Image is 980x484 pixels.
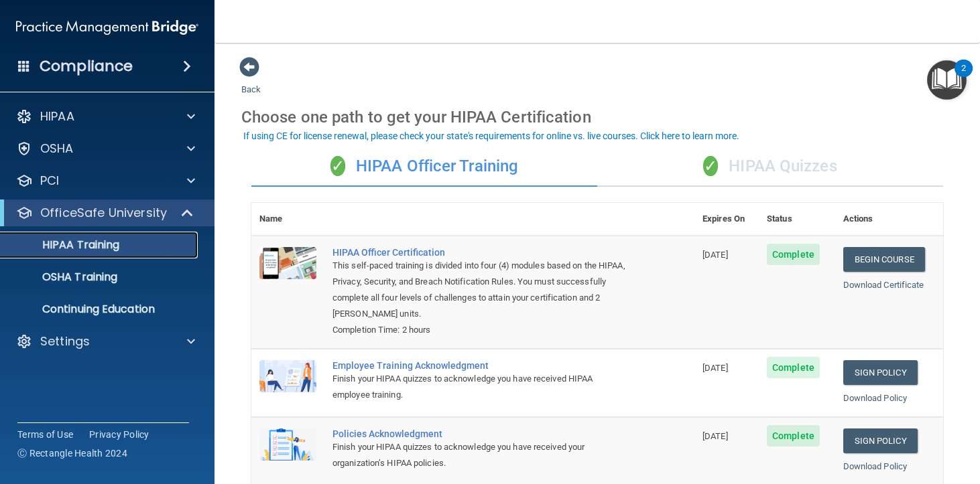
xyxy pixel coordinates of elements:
th: Actions [835,203,943,236]
a: Sign Policy [843,360,918,385]
a: Begin Course [843,247,925,272]
p: HIPAA Training [9,238,119,252]
a: Back [241,68,261,94]
p: Continuing Education [9,303,192,316]
p: Settings [40,333,90,349]
a: Download Policy [843,461,908,471]
span: Complete [767,244,820,265]
div: If using CE for license renewal, please check your state's requirements for online vs. live cours... [243,131,739,141]
button: If using CE for license renewal, please check your state's requirements for online vs. live cours... [241,129,741,143]
a: Download Certificate [843,280,924,290]
a: Privacy Policy [89,428,149,441]
p: OSHA Training [9,270,117,284]
div: 2 [961,68,966,86]
a: OSHA [16,141,195,157]
span: ✓ [330,156,345,176]
div: Finish your HIPAA quizzes to acknowledge you have received HIPAA employee training. [332,371,627,403]
a: Terms of Use [17,428,73,441]
a: HIPAA [16,108,195,125]
p: PCI [40,173,59,189]
button: Open Resource Center, 2 new notifications [927,60,967,100]
a: Sign Policy [843,428,918,453]
th: Name [251,203,324,236]
span: [DATE] [702,431,728,441]
a: PCI [16,173,195,189]
span: [DATE] [702,363,728,373]
div: Policies Acknowledgment [332,428,627,439]
span: Ⓒ Rectangle Health 2024 [17,447,127,460]
span: ✓ [703,156,718,176]
a: HIPAA Officer Certification [332,247,627,258]
div: HIPAA Quizzes [597,147,943,187]
div: Choose one path to get your HIPAA Certification [241,98,953,137]
span: Complete [767,425,820,447]
th: Expires On [694,203,759,236]
div: HIPAA Officer Training [251,147,597,187]
p: OfficeSafe University [40,205,167,221]
div: Completion Time: 2 hours [332,322,627,338]
a: Settings [16,333,195,349]
p: HIPAA [40,108,74,125]
h4: Compliance [40,57,133,76]
div: This self-paced training is divided into four (4) modules based on the HIPAA, Privacy, Security, ... [332,258,627,322]
div: Employee Training Acknowledgment [332,360,627,371]
div: Finish your HIPAA quizzes to acknowledge you have received your organization’s HIPAA policies. [332,439,627,471]
img: PMB logo [16,14,198,41]
p: OSHA [40,141,74,157]
th: Status [759,203,835,236]
span: [DATE] [702,250,728,260]
a: Download Policy [843,393,908,403]
span: Complete [767,357,820,378]
a: OfficeSafe University [16,205,194,221]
